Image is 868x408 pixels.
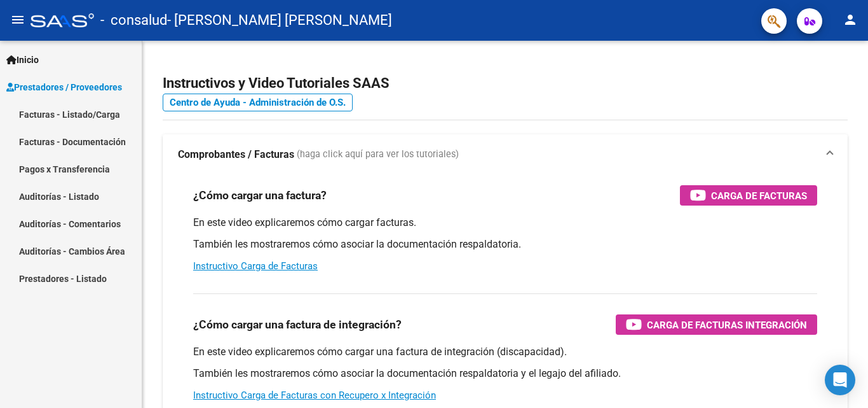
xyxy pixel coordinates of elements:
[163,94,353,111] a: Centro de Ayuda - Administración de O.S.
[680,185,817,206] button: Carga de Facturas
[193,316,402,334] h3: ¿Cómo cargar una factura de integración?
[825,365,855,395] div: Open Intercom Messenger
[163,71,848,95] h2: Instructivos y Video Tutoriales SAAS
[843,12,858,27] mat-icon: person
[178,148,294,162] strong: Comprobantes / Facturas
[100,6,167,34] span: - consalud
[193,237,817,251] p: También les mostraremos cómo asociar la documentación respaldatoria.
[193,367,817,381] p: También les mostraremos cómo asociar la documentación respaldatoria y el legajo del afiliado.
[193,390,436,401] a: Instructivo Carga de Facturas con Recupero x Integración
[193,345,817,359] p: En este video explicaremos cómo cargar una factura de integración (discapacidad).
[193,260,318,272] a: Instructivo Carga de Facturas
[297,148,459,162] span: (haga click aquí para ver los tutoriales)
[163,134,848,175] mat-expansion-panel-header: Comprobantes / Facturas (haga click aquí para ver los tutoriales)
[647,317,807,333] span: Carga de Facturas Integración
[616,314,817,335] button: Carga de Facturas Integración
[6,53,39,67] span: Inicio
[711,188,807,204] span: Carga de Facturas
[193,186,327,204] h3: ¿Cómo cargar una factura?
[10,12,25,27] mat-icon: menu
[193,216,817,230] p: En este video explicaremos cómo cargar facturas.
[6,80,122,94] span: Prestadores / Proveedores
[167,6,392,34] span: - [PERSON_NAME] [PERSON_NAME]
